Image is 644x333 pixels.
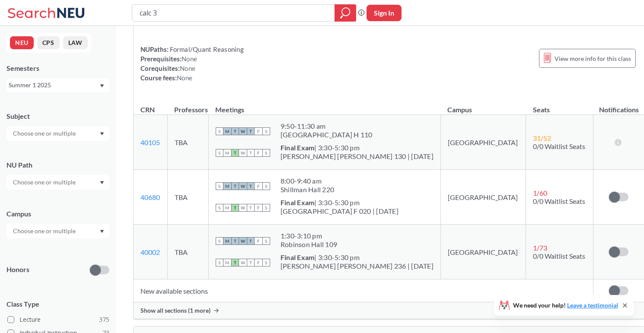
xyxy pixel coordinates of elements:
span: We need your help! [513,302,618,308]
td: TBA [167,225,208,279]
th: Professors [167,96,208,115]
div: CRN [140,105,155,114]
td: [GEOGRAPHIC_DATA] [440,170,526,225]
div: Shillman Hall 220 [281,185,334,194]
span: T [231,127,239,135]
b: Final Exam [281,198,315,206]
span: S [262,204,270,212]
span: S [262,182,270,190]
div: [GEOGRAPHIC_DATA] H 110 [281,130,373,139]
span: F [255,204,262,212]
span: Class Type [6,299,109,309]
svg: Dropdown arrow [100,84,104,88]
span: W [239,182,247,190]
a: Leave a testimonial [567,301,618,309]
span: S [262,259,270,266]
span: S [216,182,223,190]
span: None [177,74,192,82]
span: 31 / 52 [533,134,551,142]
button: CPS [37,36,60,49]
span: None [182,55,197,63]
span: M [223,237,231,245]
span: T [247,182,255,190]
td: New available sections [134,279,593,302]
span: W [239,149,247,157]
svg: Dropdown arrow [100,230,104,233]
span: S [262,127,270,135]
div: | 3:30-5:30 pm [281,198,399,207]
a: 40105 [140,138,160,146]
span: 375 [99,315,109,324]
span: T [231,149,239,157]
td: TBA [167,170,208,225]
input: Choose one or multiple [9,177,81,187]
span: T [231,237,239,245]
span: S [216,259,223,266]
span: F [255,237,262,245]
label: Lecture [7,314,109,325]
div: [GEOGRAPHIC_DATA] F 020 | [DATE] [281,207,399,216]
td: [GEOGRAPHIC_DATA] [440,225,526,279]
span: 1 / 73 [533,244,547,252]
b: Final Exam [281,143,315,152]
svg: Dropdown arrow [100,132,104,136]
div: Dropdown arrow [6,224,109,238]
span: M [223,259,231,266]
span: 0/0 Waitlist Seats [533,252,585,260]
span: T [247,127,255,135]
span: M [223,182,231,190]
div: | 3:30-5:30 pm [281,253,434,262]
input: Choose one or multiple [9,128,81,139]
button: Sign In [367,5,402,21]
a: 40002 [140,248,160,256]
svg: Dropdown arrow [100,181,104,184]
span: S [262,149,270,157]
div: 9:50 - 11:30 am [281,122,373,130]
div: Dropdown arrow [6,126,109,141]
span: S [216,204,223,212]
span: W [239,127,247,135]
div: Summer 1 2025Dropdown arrow [6,78,109,92]
div: 8:00 - 9:40 am [281,177,334,185]
div: Robinson Hall 109 [281,240,337,249]
span: 0/0 Waitlist Seats [533,142,585,150]
th: Campus [440,96,526,115]
span: None [180,64,195,72]
span: T [231,204,239,212]
button: NEU [10,36,34,49]
span: F [255,127,262,135]
span: W [239,237,247,245]
span: T [247,149,255,157]
span: S [216,237,223,245]
span: W [239,259,247,266]
input: Class, professor, course number, "phrase" [139,6,328,20]
th: Seats [526,96,593,115]
span: F [255,182,262,190]
div: NUPaths: Prerequisites: Corequisites: Course fees: [140,44,244,82]
span: 1 / 60 [533,189,547,197]
span: Show all sections (1 more) [140,307,210,314]
span: S [262,237,270,245]
span: T [247,204,255,212]
td: [GEOGRAPHIC_DATA] [440,115,526,170]
span: M [223,149,231,157]
div: Subject [6,111,109,121]
span: View more info for this class [555,53,631,64]
span: T [231,259,239,266]
div: | 3:30-5:30 pm [281,143,434,152]
div: NU Path [6,160,109,170]
span: M [223,204,231,212]
b: Final Exam [281,253,315,261]
span: S [216,149,223,157]
span: T [231,182,239,190]
div: Summer 1 2025 [9,80,99,90]
span: M [223,127,231,135]
div: 1:30 - 3:10 pm [281,232,337,240]
span: 0/0 Waitlist Seats [533,197,585,205]
th: Meetings [208,96,440,115]
svg: magnifying glass [340,7,351,19]
div: Dropdown arrow [6,175,109,190]
div: [PERSON_NAME] [PERSON_NAME] 236 | [DATE] [281,262,434,270]
span: T [247,259,255,266]
button: LAW [63,36,88,49]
